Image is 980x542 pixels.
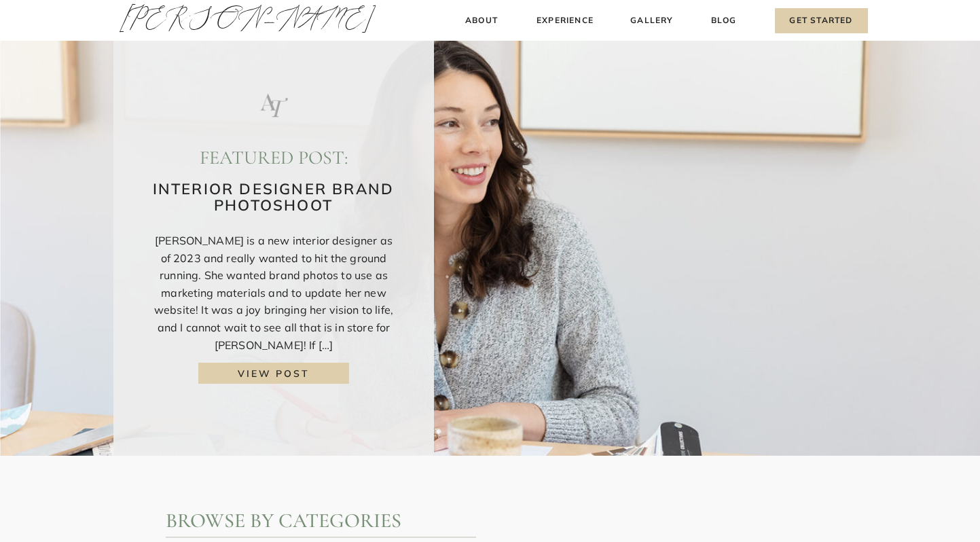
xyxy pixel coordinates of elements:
p: [PERSON_NAME] is a new interior designer as of 2023 and really wanted to hit the ground running. ... [153,232,395,354]
a: Get Started [775,8,868,33]
a: Experience [535,14,596,28]
a: view post [211,366,338,380]
h2: featured post: [147,147,401,169]
a: Interior Designer Brand Photoshoot [198,363,349,384]
a: About [462,14,502,28]
a: Interior Designer Brand Photoshoot [153,179,395,215]
a: Gallery [630,14,675,28]
a: Blog [708,14,740,28]
h2: Browse by Categories [166,509,621,537]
